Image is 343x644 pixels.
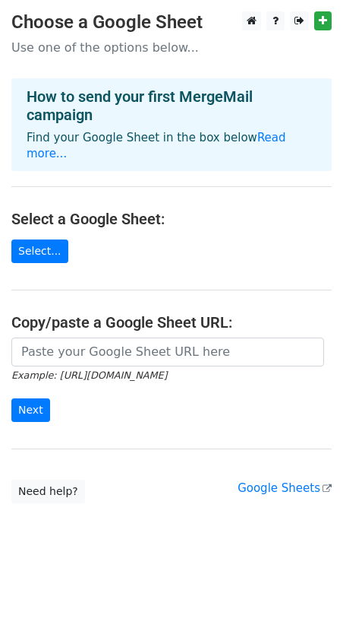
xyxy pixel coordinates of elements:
[11,398,50,422] input: Next
[11,210,332,228] h4: Select a Google Sheet:
[11,480,85,503] a: Need help?
[11,11,332,33] h3: Choose a Google Sheet
[11,370,167,381] small: Example: [URL][DOMAIN_NAME]
[11,40,332,56] p: Use one of the options below...
[238,481,332,495] a: Google Sheets
[27,130,316,162] p: Find your Google Sheet in the box below
[11,338,324,366] input: Paste your Google Sheet URL here
[27,87,316,124] h4: How to send your first MergeMail campaign
[27,131,286,160] a: Read more...
[11,240,68,263] a: Select...
[11,313,332,332] h4: Copy/paste a Google Sheet URL:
